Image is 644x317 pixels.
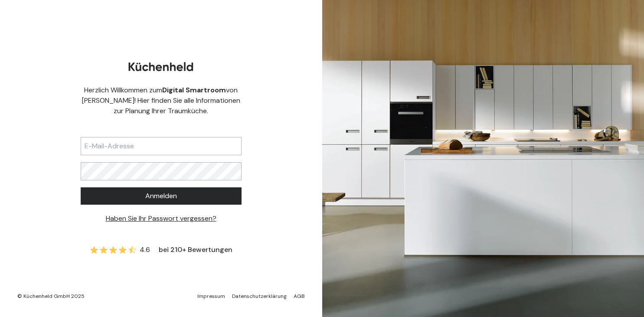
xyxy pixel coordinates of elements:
[106,214,216,223] a: Haben Sie Ihr Passwort vergessen?
[145,191,177,201] span: Anmelden
[159,245,232,255] span: bei 210+ Bewertungen
[128,62,193,71] img: Kuechenheld logo
[294,293,305,300] a: AGB
[81,137,242,155] input: E-Mail-Adresse
[140,245,150,255] span: 4.6
[162,85,226,95] b: Digital Smartroom
[232,293,287,300] a: Datenschutzerklärung
[17,293,85,300] div: © Küchenheld GmbH 2025
[81,187,242,205] button: Anmelden
[81,85,242,116] div: Herzlich Willkommen zum von [PERSON_NAME]! Hier finden Sie alle Informationen zur Planung Ihrer T...
[197,293,225,300] a: Impressum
